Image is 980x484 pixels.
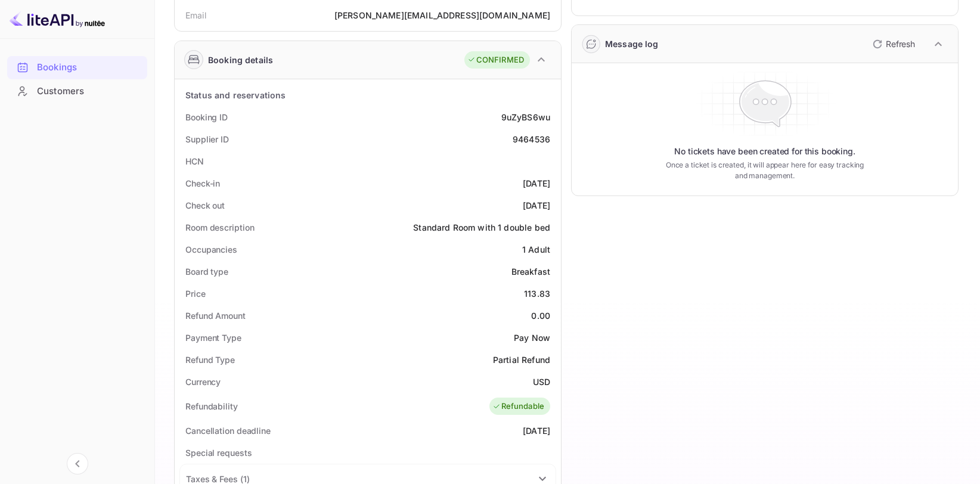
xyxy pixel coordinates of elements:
[523,177,550,190] div: [DATE]
[514,331,550,344] div: Pay Now
[413,221,550,234] div: Standard Room with 1 double bed
[208,54,273,66] div: Booking details
[7,56,147,78] a: Bookings
[185,353,235,366] div: Refund Type
[185,309,246,322] div: Refund Amount
[185,111,228,123] div: Booking ID
[513,133,550,145] div: 9464536
[524,287,550,300] div: 113.83
[185,155,204,167] div: HCN
[661,160,869,181] p: Once a ticket is created, it will appear here for easy tracking and management.
[492,401,545,412] div: Refundable
[37,85,141,98] div: Customers
[185,221,254,234] div: Room description
[185,400,238,412] div: Refundability
[7,80,147,103] div: Customers
[533,376,550,388] div: USD
[185,133,229,145] div: Supplier ID
[501,111,550,123] div: 9uZyBS6wu
[866,35,920,54] button: Refresh
[185,199,225,212] div: Check out
[334,9,550,21] div: [PERSON_NAME][EMAIL_ADDRESS][DOMAIN_NAME]
[7,80,147,102] a: Customers
[511,265,550,278] div: Breakfast
[185,424,271,437] div: Cancellation deadline
[10,10,105,29] img: LiteAPI logo
[67,453,88,474] button: Collapse navigation
[523,199,550,212] div: [DATE]
[37,61,141,75] div: Bookings
[7,56,147,79] div: Bookings
[605,38,659,50] div: Message log
[185,89,286,101] div: Status and reservations
[493,353,550,366] div: Partial Refund
[674,145,855,157] p: No tickets have been created for this booking.
[886,38,915,50] p: Refresh
[185,446,252,459] div: Special requests
[185,243,237,256] div: Occupancies
[523,424,550,437] div: [DATE]
[185,287,206,300] div: Price
[531,309,550,322] div: 0.00
[467,54,524,66] div: CONFIRMED
[185,376,221,388] div: Currency
[185,177,220,190] div: Check-in
[185,331,241,344] div: Payment Type
[185,265,228,278] div: Board type
[522,243,550,256] div: 1 Adult
[185,9,206,21] div: Email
